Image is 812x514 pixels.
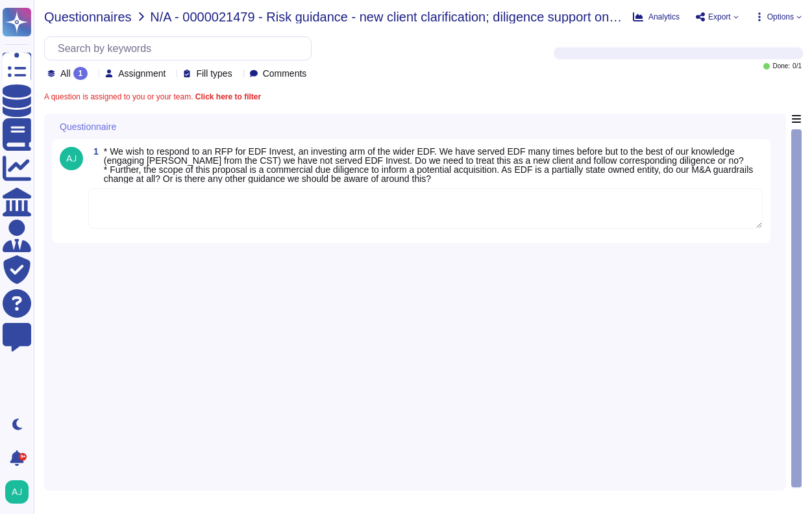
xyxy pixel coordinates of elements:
[44,93,261,101] span: A question is assigned to you or your team.
[772,63,790,70] span: Done:
[60,147,83,170] img: user
[708,13,731,21] span: Export
[193,92,261,101] b: Click here to filter
[118,69,166,78] span: Assignment
[51,37,311,60] input: Search by keywords
[73,67,88,80] div: 1
[44,10,132,23] span: Questionnaires
[3,478,38,506] button: user
[196,69,232,78] span: Fill types
[5,480,29,504] img: user
[767,13,794,21] span: Options
[88,147,99,156] span: 1
[633,12,680,22] button: Analytics
[150,10,622,23] span: N/A - 0000021479 - Risk guidance - new client clarification; diligence support on publicly owned ...
[648,13,680,21] span: Analytics
[793,63,802,70] span: 0 / 1
[19,453,27,461] div: 9+
[104,146,753,184] span: * We wish to respond to an RFP for EDF Invest, an investing arm of the wider EDF. We have served ...
[60,69,71,78] span: All
[263,69,307,78] span: Comments
[60,122,116,131] span: Questionnaire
